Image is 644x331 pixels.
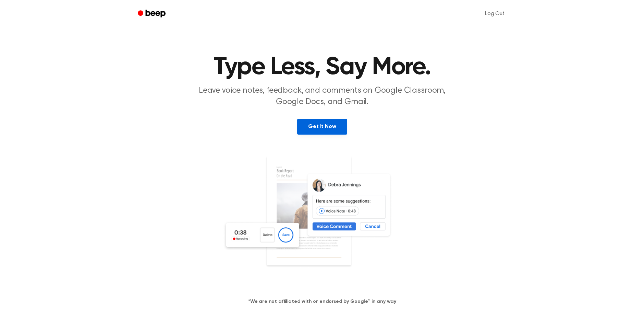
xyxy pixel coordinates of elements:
a: Beep [130,7,169,21]
img: Voice Comments on Docs and Recording Widget [220,155,419,287]
a: Get It Now [294,119,344,135]
h1: Type Less, Say More. [144,55,495,80]
p: Leave voice notes, feedback, and comments on Google Classroom, Google Docs, and Gmail. [188,85,451,108]
a: Log Out [475,5,509,22]
h4: *We are not affiliated with or endorsed by Google™ in any way [8,298,631,305]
